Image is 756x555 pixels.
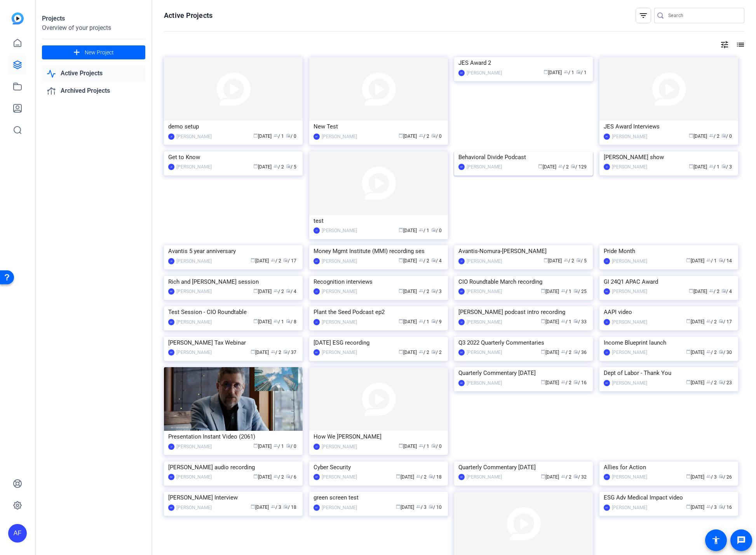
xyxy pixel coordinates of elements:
span: group [419,133,423,138]
span: calendar_today [689,133,693,138]
span: calendar_today [541,474,545,479]
span: calendar_today [253,474,258,479]
span: / 2 [416,474,427,480]
span: [DATE] [686,258,704,264]
span: / 30 [719,350,732,355]
div: AF [604,288,610,295]
div: Avantis-Nomura-[PERSON_NAME] [458,245,589,257]
div: [PERSON_NAME] [612,349,647,356]
div: Dept of Labor - Thank You [604,367,734,379]
button: New Project [42,45,145,59]
span: radio [721,133,726,138]
div: How We [PERSON_NAME] [314,431,444,442]
span: calendar_today [541,380,545,384]
span: [DATE] [541,380,559,385]
span: / 37 [283,350,296,355]
div: Q3 2022 Quarterly Commentaries [458,337,589,349]
span: [DATE] [689,164,707,170]
span: [DATE] [689,289,707,294]
span: [DATE] [399,350,417,355]
span: group [706,474,711,479]
div: [PERSON_NAME] [176,288,212,295]
div: [PERSON_NAME] [467,379,502,387]
span: calendar_today [399,227,403,232]
div: Get to Know [168,151,298,163]
span: / 0 [431,444,442,449]
span: radio [286,319,291,323]
div: demo setup [168,121,298,132]
span: radio [571,164,575,168]
a: Active Projects [42,66,145,82]
div: AF [458,288,465,295]
span: calendar_today [543,258,548,262]
span: group [564,258,568,262]
span: group [558,164,563,168]
div: Behavioral Divide Podcast [458,151,589,163]
span: radio [431,133,436,138]
span: [DATE] [251,258,269,264]
div: GI 24Q1 APAC Award [604,276,734,288]
div: JES Award Interviews [604,121,734,132]
div: JJ [604,349,610,356]
span: / 18 [429,474,442,480]
div: JJ [314,288,320,295]
div: Allies for Action [604,461,734,473]
span: radio [431,258,436,262]
span: [DATE] [689,134,707,139]
span: group [564,69,568,74]
div: AF [8,524,27,543]
span: group [273,319,278,323]
span: radio [429,474,433,479]
div: AF [314,134,320,140]
div: [PERSON_NAME] [612,133,647,140]
span: group [709,133,714,138]
span: calendar_today [541,288,545,293]
div: [PERSON_NAME] [322,473,357,481]
span: calendar_today [686,319,691,323]
span: / 2 [709,289,719,294]
span: / 2 [419,350,429,355]
div: [PERSON_NAME] [612,379,647,387]
span: [DATE] [253,319,272,324]
span: [DATE] [253,474,272,480]
div: AF [168,319,174,325]
span: / 36 [573,350,587,355]
span: / 8 [286,319,296,324]
div: [PERSON_NAME] [467,163,502,171]
div: [PERSON_NAME] show [604,151,734,163]
span: [DATE] [541,474,559,480]
span: / 4 [431,258,442,264]
span: radio [721,164,726,168]
span: calendar_today [689,288,693,293]
span: / 25 [573,289,587,294]
span: calendar_today [253,133,258,138]
div: Recognition interviews [314,276,444,288]
span: / 0 [431,228,442,233]
div: [PERSON_NAME] [176,257,212,265]
mat-icon: list [735,40,744,49]
div: AF [168,288,174,295]
span: calendar_today [686,380,691,384]
span: [DATE] [686,380,704,385]
span: radio [286,164,291,168]
span: [DATE] [253,164,272,170]
div: Avantis 5 year anniversary [168,245,298,257]
span: / 4 [721,289,732,294]
span: radio [431,227,436,232]
span: group [419,258,423,262]
span: / 2 [564,258,574,264]
span: radio [573,288,578,293]
div: [PERSON_NAME] [467,349,502,356]
div: [PERSON_NAME] [322,443,357,451]
span: group [419,227,423,232]
div: AF [458,164,465,170]
div: [PERSON_NAME] [322,349,357,356]
span: calendar_today [251,258,255,262]
span: calendar_today [253,288,258,293]
span: / 17 [719,319,732,324]
span: [DATE] [541,289,559,294]
div: New Test [314,121,444,132]
span: [DATE] [253,134,272,139]
div: JJ [604,258,610,264]
span: / 2 [273,474,284,480]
